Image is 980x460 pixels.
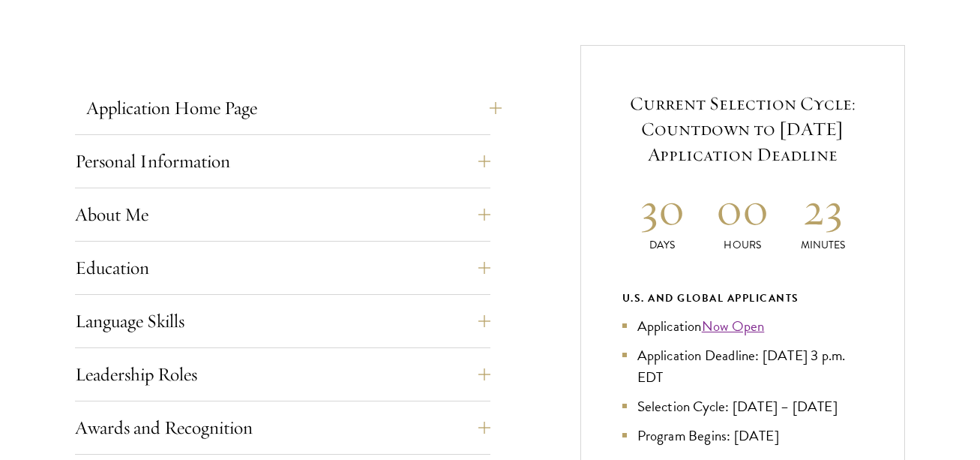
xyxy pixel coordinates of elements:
p: Minutes [783,237,863,253]
button: Education [75,250,490,286]
button: Leadership Roles [75,356,490,392]
button: Personal Information [75,143,490,179]
h5: Current Selection Cycle: Countdown to [DATE] Application Deadline [622,91,864,167]
li: Selection Cycle: [DATE] – [DATE] [622,395,864,417]
button: Language Skills [75,303,490,339]
button: Awards and Recognition [75,410,490,446]
h2: 23 [783,181,863,237]
li: Application [622,315,864,337]
h2: 00 [703,181,783,237]
li: Application Deadline: [DATE] 3 p.m. EDT [622,344,864,388]
button: Application Home Page [86,90,502,126]
div: U.S. and Global Applicants [622,289,864,308]
button: About Me [75,197,490,233]
a: Now Open [702,315,765,337]
h2: 30 [622,181,703,237]
p: Days [622,237,703,253]
p: Hours [703,237,783,253]
li: Program Begins: [DATE] [622,425,864,446]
